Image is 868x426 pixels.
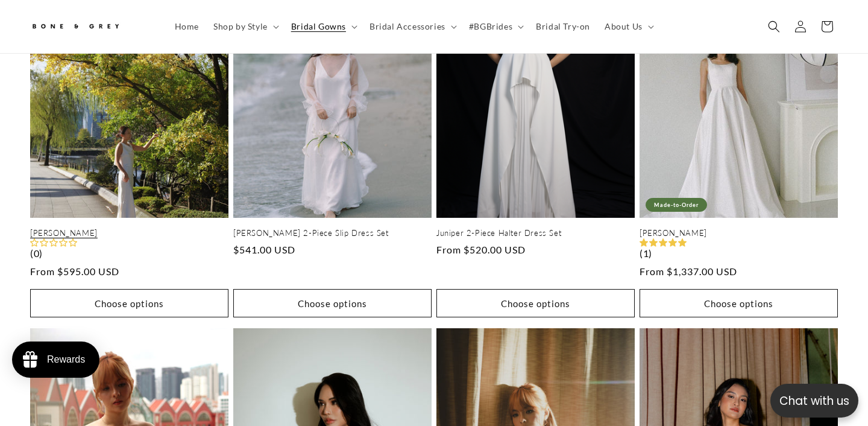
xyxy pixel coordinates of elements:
summary: Search [761,13,787,40]
button: Choose options [436,289,635,317]
a: [PERSON_NAME] 2-Piece Slip Dress Set [233,228,432,238]
a: Home [168,14,206,39]
summary: Bridal Gowns [284,14,362,39]
a: [PERSON_NAME] [640,228,838,238]
a: Juniper 2-Piece Halter Dress Set [436,228,635,238]
button: Choose options [30,289,228,317]
div: Rewards [47,354,85,365]
span: Home [175,21,199,32]
summary: About Us [597,14,659,39]
button: Open chatbox [770,384,858,418]
p: Chat with us [770,392,858,410]
a: Bone and Grey Bridal [26,12,156,41]
a: [PERSON_NAME] [30,228,228,238]
span: About Us [605,21,643,32]
span: Bridal Gowns [291,21,346,32]
button: Choose options [640,289,838,317]
span: Bridal Try-on [536,21,590,32]
span: Shop by Style [213,21,268,32]
summary: Bridal Accessories [362,14,462,39]
img: Bone and Grey Bridal [30,17,121,37]
summary: #BGBrides [462,14,529,39]
span: Bridal Accessories [370,21,445,32]
span: #BGBrides [469,21,512,32]
a: Bridal Try-on [529,14,597,39]
summary: Shop by Style [206,14,284,39]
button: Choose options [233,289,432,317]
